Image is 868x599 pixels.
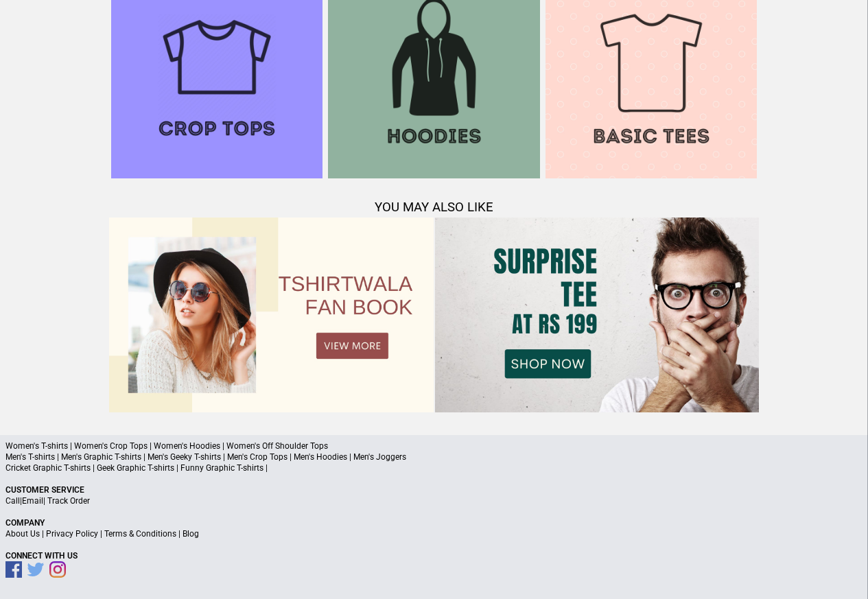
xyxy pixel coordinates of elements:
[22,496,43,506] a: Email
[375,200,493,215] span: YOU MAY ALSO LIKE
[104,529,176,539] a: Terms & Conditions
[183,529,199,539] a: Blog
[5,529,40,539] a: About Us
[5,496,20,506] a: Call
[5,484,863,495] p: Customer Service
[5,451,863,462] p: Men's T-shirts | Men's Graphic T-shirts | Men's Geeky T-shirts | Men's Crop Tops | Men's Hoodies ...
[5,517,863,528] p: Company
[5,528,863,539] p: | | |
[46,529,98,539] a: Privacy Policy
[47,496,90,506] a: Track Order
[5,495,863,506] p: | |
[5,550,863,561] p: Connect With Us
[5,462,863,473] p: Cricket Graphic T-shirts | Geek Graphic T-shirts | Funny Graphic T-shirts |
[5,441,863,451] p: Women's T-shirts | Women's Crop Tops | Women's Hoodies | Women's Off Shoulder Tops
